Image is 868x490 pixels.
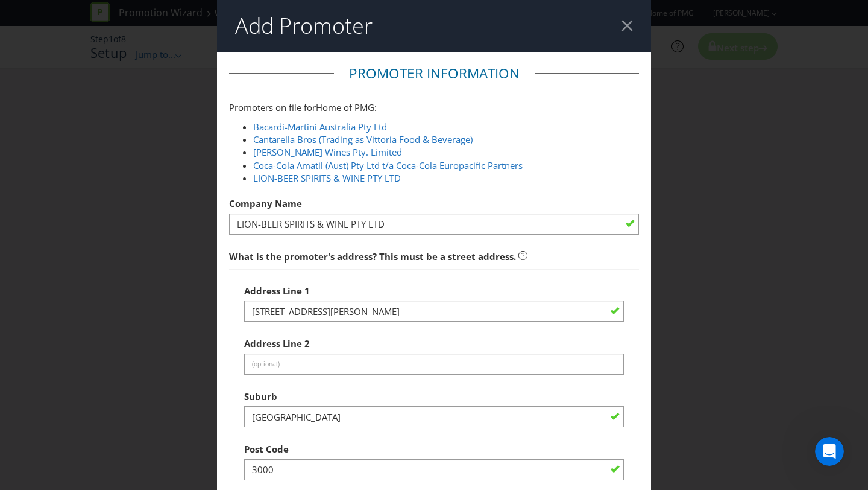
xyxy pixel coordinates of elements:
span: Company Name [229,197,302,209]
img: Profile image for Khris [14,42,38,66]
div: [PERSON_NAME] [43,99,113,112]
span: Home [28,397,52,406]
iframe: Intercom live chat [815,437,844,466]
a: Bacardi-Martini Australia Pty Ltd [253,121,387,133]
input: e.g. Company Name [229,214,639,235]
span: : [374,101,377,113]
a: LION-BEER SPIRITS & WINE PTY LTD [253,172,401,184]
span: Suburb [244,390,277,402]
span: Welcome to Plexus, [PERSON_NAME]! 👋 If you ever need any help using the platform, you can chat to... [43,43,784,52]
span: What is the promoter's address? This must be a street address. [229,250,516,262]
span: Address Line 1 [244,285,310,297]
div: [PERSON_NAME] [43,54,113,67]
input: e.g. Melbourne [244,406,624,427]
button: Help [161,367,241,415]
a: Cantarella Bros (Trading as Vittoria Food & Beverage) [253,133,473,145]
div: • 2h ago [115,99,149,112]
legend: Promoter Information [334,64,535,83]
a: Coca-Cola Amatil (Aust) Pty Ltd t/a Coca-Cola Europacific Partners [253,159,523,171]
button: Messages [80,367,160,415]
h1: Messages [89,5,154,26]
span: Post Code [244,443,289,455]
a: [PERSON_NAME] Wines Pty. Limited [253,146,402,158]
input: e.g. 3000 [244,459,624,480]
span: Address Line 2 [244,337,310,349]
h2: Add Promoter [235,14,373,38]
span: Promoters on file for [229,101,316,113]
img: Profile image for Emma [14,87,38,111]
div: Close [212,5,233,27]
div: • 2h ago [115,54,149,67]
span: Home of PMG [316,101,374,113]
span: Messages [97,397,143,406]
button: Ask a question [66,330,175,354]
span: Help [191,397,210,406]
